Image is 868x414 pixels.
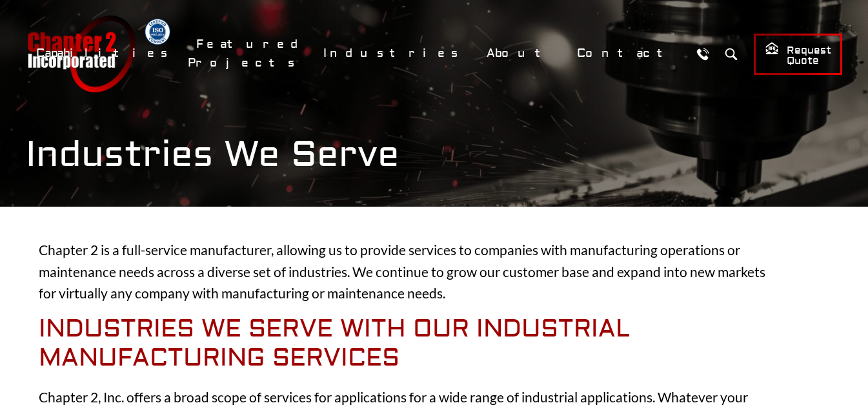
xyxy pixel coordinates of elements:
[28,39,181,67] a: Capabilities
[26,133,842,176] h1: Industries We Serve
[315,39,472,67] a: Industries
[478,39,562,67] a: About
[754,34,842,75] a: Request Quote
[569,39,684,67] a: Contact
[719,42,743,66] button: Search
[765,41,831,68] span: Request Quote
[39,239,771,304] p: Chapter 2 is a full-service manufacturer, allowing us to provide services to companies with manuf...
[39,315,771,373] h2: Industries We Serve With Our Industrial Manufacturing Services
[188,30,308,77] a: Featured Projects
[26,16,136,92] a: Chapter 2 Incorporated
[691,42,714,66] a: Call Us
